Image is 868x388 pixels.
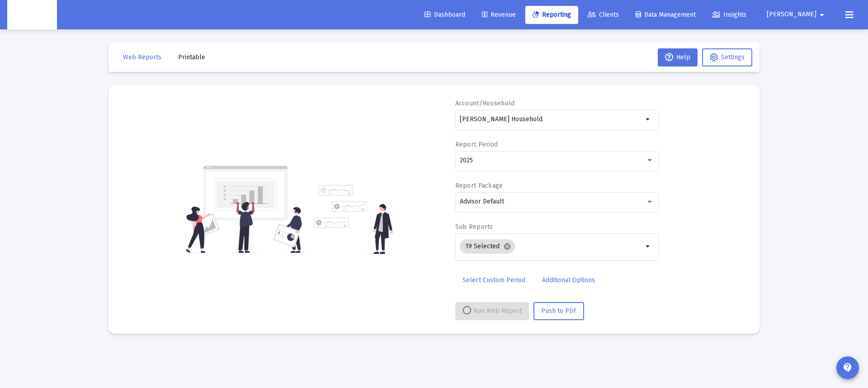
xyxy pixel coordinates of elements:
[116,48,169,66] button: Web Reports
[816,6,827,24] mat-icon: arrow_drop_down
[636,11,696,19] span: Data Management
[475,6,523,24] a: Revenue
[123,53,161,61] span: Web Reports
[580,6,626,24] a: Clients
[425,11,465,19] span: Dashboard
[455,182,503,189] label: Report Package
[628,6,703,24] a: Data Management
[756,5,838,24] button: [PERSON_NAME]
[455,302,529,320] button: Run Web Report
[842,362,853,373] mat-icon: contact_support
[462,276,525,284] span: Select Custom Period
[658,48,698,66] button: Help
[702,48,752,66] button: Settings
[712,11,746,19] span: Insights
[542,276,595,284] span: Additional Options
[643,114,654,125] mat-icon: arrow_drop_down
[705,6,754,24] a: Insights
[503,242,511,251] mat-icon: cancel
[460,116,643,123] input: Search or select an account or household
[533,11,571,19] span: Reporting
[721,53,745,61] span: Settings
[314,185,393,254] img: reporting-alt
[482,11,516,19] span: Revenue
[417,6,472,24] a: Dashboard
[455,141,498,148] label: Report Period
[460,239,515,254] mat-chip: 19 Selected
[460,156,473,164] span: 2025
[14,6,50,24] img: Dashboard
[455,99,515,107] label: Account/Household
[171,48,212,66] button: Printable
[525,6,578,24] a: Reporting
[455,223,493,231] label: Sub Reports
[533,302,584,320] button: Push to PDF
[541,307,576,315] span: Push to PDF
[665,53,690,61] span: Help
[767,11,816,19] span: [PERSON_NAME]
[460,237,643,256] mat-chip-list: Selection
[588,11,619,19] span: Clients
[178,53,205,61] span: Printable
[462,307,522,315] span: Run Web Report
[460,198,504,205] span: Advisor Default
[184,165,308,254] img: reporting
[643,241,654,252] mat-icon: arrow_drop_down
